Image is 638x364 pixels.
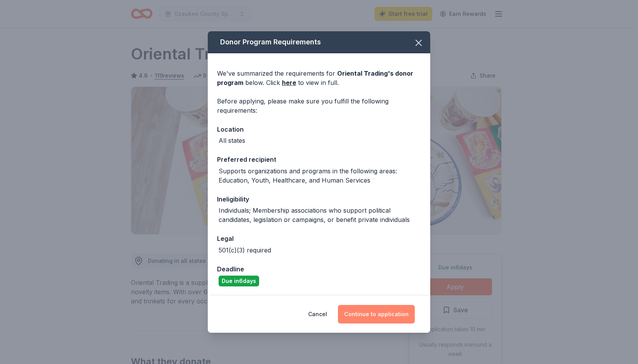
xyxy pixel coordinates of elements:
[217,234,421,244] div: Legal
[219,166,421,185] div: Supports organizations and programs in the following areas: Education, Youth, Healthcare, and Hum...
[308,305,327,323] button: Cancel
[219,206,421,224] div: Individuals; Membership associations who support political candidates, legislation or campaigns, ...
[217,154,421,164] div: Preferred recipient
[217,97,421,115] div: Before applying, please make sure you fulfill the following requirements:
[217,264,421,274] div: Deadline
[219,276,259,286] div: Due in 6 days
[219,245,271,255] div: 501(c)(3) required
[208,31,430,53] div: Donor Program Requirements
[217,194,421,204] div: Ineligibility
[282,78,296,87] a: here
[219,136,245,145] div: All states
[338,305,415,323] button: Continue to application
[217,124,421,134] div: Location
[217,69,421,87] div: We've summarized the requirements for below. Click to view in full.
